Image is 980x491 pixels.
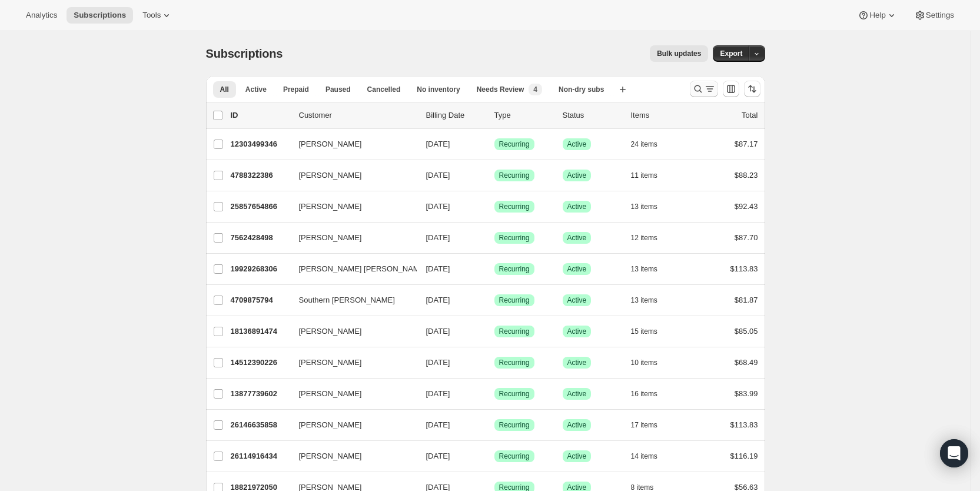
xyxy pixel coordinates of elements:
button: [PERSON_NAME] [292,228,410,247]
span: No inventory [417,85,460,94]
span: Subscriptions [74,11,126,20]
p: 18136891474 [231,326,290,337]
span: Active [567,420,587,430]
span: [DATE] [426,420,450,429]
span: Paused [325,85,351,94]
span: Active [567,264,587,274]
button: Bulk updates [650,45,708,62]
button: Tools [135,7,180,24]
span: 10 items [631,358,657,367]
button: [PERSON_NAME] [PERSON_NAME] [292,260,410,278]
span: Active [567,202,587,211]
span: 4 [533,85,537,94]
span: [DATE] [426,452,450,460]
span: Help [869,11,885,20]
span: [PERSON_NAME] [299,326,362,337]
button: Export [713,45,749,62]
span: $92.43 [735,202,758,211]
div: 13877739602[PERSON_NAME][DATE]SuccessRecurringSuccessActive16 items$83.99 [231,386,758,402]
button: [PERSON_NAME] [292,416,410,434]
span: [PERSON_NAME] [299,201,362,213]
button: [PERSON_NAME] [292,384,410,403]
span: Active [567,140,587,149]
span: $113.83 [730,264,758,273]
span: $87.70 [735,233,758,242]
span: $116.19 [730,452,758,460]
div: 7562428498[PERSON_NAME][DATE]SuccessRecurringSuccessActive12 items$87.70 [231,230,758,246]
div: 12303499346[PERSON_NAME][DATE]SuccessRecurringSuccessActive24 items$87.17 [231,136,758,152]
p: 12303499346 [231,138,290,150]
p: 14512390226 [231,357,290,369]
button: 13 items [631,261,670,277]
button: [PERSON_NAME] [292,166,410,185]
span: [PERSON_NAME] [299,419,362,431]
p: Customer [299,110,417,121]
span: Recurring [499,420,530,430]
span: 14 items [631,452,657,461]
span: Settings [926,11,954,20]
div: 19929268306[PERSON_NAME] [PERSON_NAME][DATE]SuccessRecurringSuccessActive13 items$113.83 [231,261,758,277]
button: Sort the results [744,81,760,97]
span: [PERSON_NAME] [299,388,362,400]
span: Recurring [499,264,530,274]
span: 13 items [631,264,657,274]
button: 12 items [631,230,670,246]
span: Recurring [499,452,530,461]
p: Total [742,110,758,121]
span: 15 items [631,327,657,336]
div: 26114916434[PERSON_NAME][DATE]SuccessRecurringSuccessActive14 items$116.19 [231,448,758,465]
button: [PERSON_NAME] [292,135,410,154]
span: Active [567,296,587,305]
p: 13877739602 [231,388,290,400]
span: Southern [PERSON_NAME] [299,294,395,306]
span: Recurring [499,233,530,243]
button: 10 items [631,354,670,371]
span: Active [567,358,587,367]
span: [DATE] [426,171,450,180]
span: All [220,85,229,94]
p: 4788322386 [231,170,290,181]
span: Prepaid [283,85,309,94]
p: ID [231,110,290,121]
span: [DATE] [426,327,450,336]
span: 13 items [631,296,657,305]
button: Analytics [19,7,64,24]
span: Bulk updates [657,49,701,58]
span: Recurring [499,171,530,180]
button: Help [851,7,904,24]
button: 24 items [631,136,670,152]
span: $87.17 [735,140,758,148]
span: Active [567,327,587,336]
span: Active [567,452,587,461]
span: Cancelled [367,85,401,94]
button: 11 items [631,167,670,184]
span: Needs Review [477,85,524,94]
div: 14512390226[PERSON_NAME][DATE]SuccessRecurringSuccessActive10 items$68.49 [231,354,758,371]
div: Type [494,110,553,121]
button: [PERSON_NAME] [292,197,410,216]
div: IDCustomerBilling DateTypeStatusItemsTotal [231,110,758,121]
button: Subscriptions [67,7,133,24]
div: 18136891474[PERSON_NAME][DATE]SuccessRecurringSuccessActive15 items$85.05 [231,323,758,340]
span: $85.05 [735,327,758,336]
p: Billing Date [426,110,485,121]
span: Recurring [499,202,530,211]
div: 26146635858[PERSON_NAME][DATE]SuccessRecurringSuccessActive17 items$113.83 [231,417,758,433]
span: [PERSON_NAME] [299,357,362,369]
span: Active [567,389,587,399]
button: Settings [907,7,961,24]
span: Recurring [499,327,530,336]
span: [DATE] [426,358,450,367]
button: [PERSON_NAME] [292,322,410,341]
span: $113.83 [730,420,758,429]
span: Recurring [499,140,530,149]
span: [DATE] [426,296,450,304]
p: 19929268306 [231,263,290,275]
span: 12 items [631,233,657,243]
button: Customize table column order and visibility [723,81,739,97]
button: Southern [PERSON_NAME] [292,291,410,310]
span: Active [567,233,587,243]
span: Subscriptions [206,47,283,60]
span: [PERSON_NAME] [299,138,362,150]
p: 4709875794 [231,294,290,306]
